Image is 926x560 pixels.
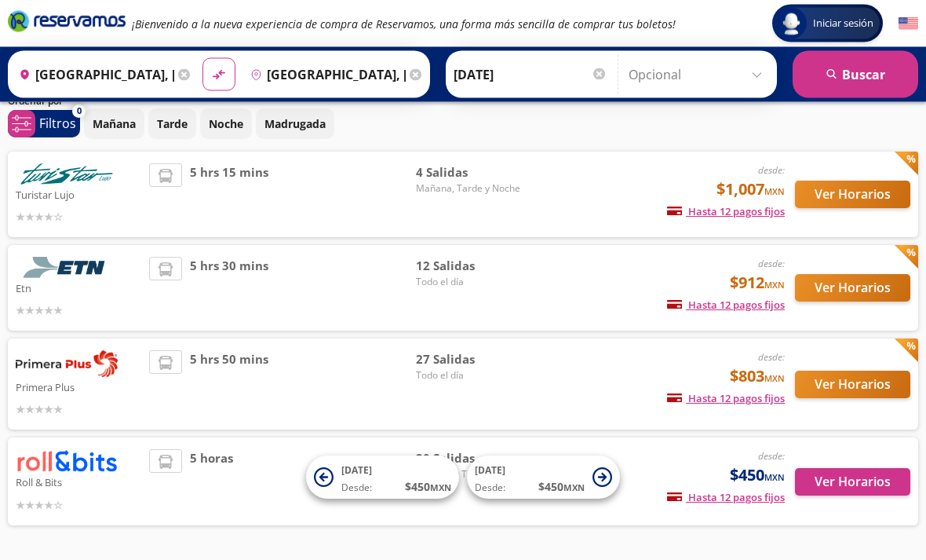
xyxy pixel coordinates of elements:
[306,456,459,500] button: [DATE]Desde:$450MXN
[716,178,785,202] span: $1,007
[454,55,607,94] input: Elegir Fecha
[475,464,505,478] span: [DATE]
[84,109,144,140] button: Mañana
[13,55,174,94] input: Buscar Origen
[256,109,334,140] button: Madrugada
[8,9,126,33] i: Brand Logo
[758,164,785,178] em: desde:
[467,456,620,500] button: [DATE]Desde:$450MXN
[795,275,910,302] button: Ver Horarios
[764,472,785,484] small: MXN
[132,16,676,31] em: ¡Bienvenido a la nueva experiencia de compra de Reservamos, una forma más sencilla de comprar tus...
[190,164,268,226] span: 5 hrs 15 mins
[8,9,126,38] a: Brand Logo
[16,473,141,492] p: Roll & Bits
[16,185,141,204] p: Turistar Lujo
[475,481,505,496] span: Desde:
[341,464,372,478] span: [DATE]
[538,479,585,496] span: $ 450
[190,258,268,320] span: 5 hrs 30 mins
[16,258,118,279] img: Etn
[667,392,785,406] span: Hasta 12 pagos fijos
[405,479,451,496] span: $ 450
[758,450,785,463] em: desde:
[93,116,136,133] p: Mañana
[730,365,785,389] span: $803
[157,116,188,133] p: Tarde
[16,351,118,378] img: Primera Plus
[209,116,243,133] p: Noche
[730,464,785,488] span: $450
[795,372,910,399] button: Ver Horarios
[416,369,526,383] span: Todo el día
[341,481,372,496] span: Desde:
[16,279,141,298] p: Etn
[244,55,406,94] input: Buscar Destino
[16,164,118,185] img: Turistar Lujo
[629,55,769,94] input: Opcional
[416,450,526,468] span: 20 Salidas
[190,450,233,514] span: 5 horas
[148,109,196,140] button: Tarde
[807,16,880,31] span: Iniciar sesión
[795,181,910,209] button: Ver Horarios
[667,491,785,505] span: Hasta 12 pagos fijos
[730,272,785,295] span: $912
[416,258,526,276] span: 12 Salidas
[416,351,526,369] span: 27 Salidas
[758,351,785,364] em: desde:
[190,351,268,419] span: 5 hrs 50 mins
[758,258,785,271] em: desde:
[764,373,785,385] small: MXN
[795,469,910,496] button: Ver Horarios
[563,482,585,494] small: MXN
[8,95,63,109] p: Ordenar por
[16,378,141,397] p: Primera Plus
[77,105,82,119] span: 0
[200,109,252,140] button: Noche
[667,205,785,219] span: Hasta 12 pagos fijos
[764,280,785,291] small: MXN
[416,182,526,196] span: Mañana, Tarde y Noche
[430,482,451,494] small: MXN
[8,111,80,138] button: 0Filtros
[416,164,526,182] span: 4 Salidas
[39,115,76,134] p: Filtros
[416,276,526,290] span: Todo el día
[16,450,118,473] img: Roll & Bits
[899,14,918,34] button: English
[667,298,785,313] span: Hasta 12 pagos fijos
[264,116,326,133] p: Madrugada
[764,186,785,198] small: MXN
[793,51,918,98] button: Buscar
